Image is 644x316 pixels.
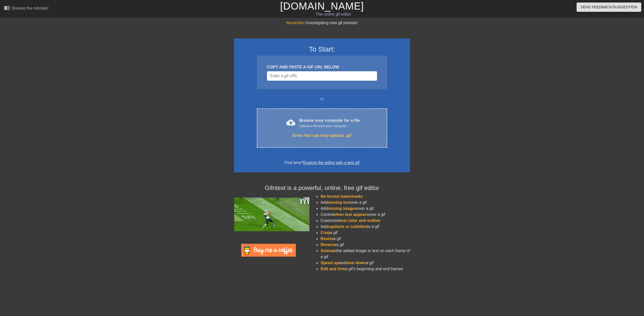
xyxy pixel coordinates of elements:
[286,118,295,127] span: cloud_upload
[4,5,10,11] span: menu_book
[217,11,450,17] div: The online gif editor
[320,230,330,235] span: Crop
[234,20,410,26] div: Investigating new gif presets!
[320,242,410,248] li: a gif
[328,206,357,211] span: moving images
[320,266,410,272] li: a gif's beginning and end frames
[320,236,333,241] span: Resize
[4,5,49,13] a: Browse the tutorials!
[320,267,345,271] span: Edit and trim
[267,71,377,81] input: Username
[12,6,49,10] div: Browse the tutorials!
[303,161,359,165] a: Explore the editor with a test gif
[286,21,306,25] span: November:
[299,117,360,129] div: Browse your computer for a file
[320,260,410,266] li: and a gif
[320,194,363,199] span: No forced watermarks
[320,218,410,224] li: Customize
[267,64,377,70] div: COPY AND PASTE A GIF URL BELOW
[345,261,366,265] span: slow down
[240,160,404,166] div: First time?
[320,206,410,212] li: Add over a gif
[328,200,350,205] span: moving text
[320,261,339,265] span: Speed up
[320,248,410,260] li: the added image or text on each frame of a gif
[320,200,410,206] li: Add over a gif
[247,96,397,102] div: or
[320,230,410,236] li: a gif
[581,4,637,10] span: Send Feedback/Suggestion
[320,212,410,218] li: Control over a gif
[340,218,380,223] span: text color and outline
[320,249,336,253] span: Animate
[267,133,377,139] div: Error: You can only upload: .gif
[234,197,309,231] img: football_small.gif
[240,45,404,54] h3: To Start:
[328,224,367,229] span: captions or subtitles
[280,1,364,12] a: [DOMAIN_NAME]
[234,184,410,192] h4: Gifntext is a powerful, online, free gif editor
[241,244,296,257] img: Buy Me A Coffee
[320,243,336,247] span: Reverse
[577,3,641,12] button: Send Feedback/Suggestion
[334,212,369,217] span: when text appears
[299,124,360,129] div: Upload a file from your computer
[320,224,410,230] li: Add to a gif
[320,236,410,242] li: a gif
